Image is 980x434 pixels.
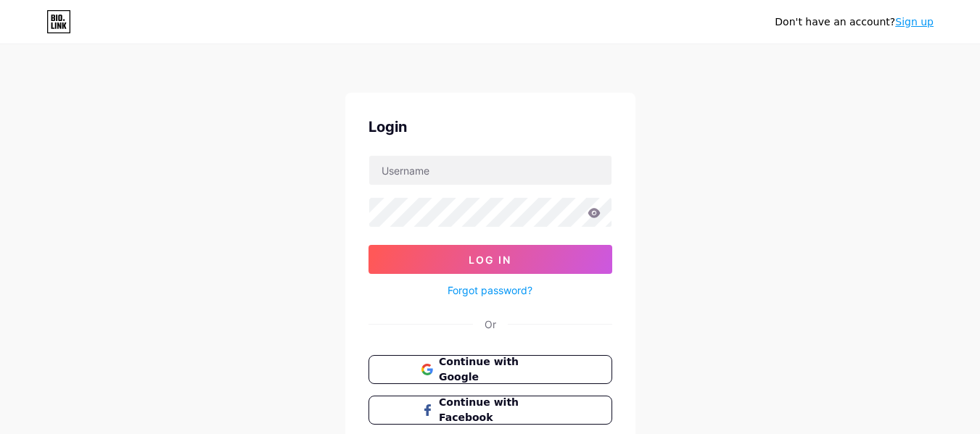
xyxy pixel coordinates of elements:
div: Don't have an account? [775,14,934,30]
button: Continue with Facebook [368,396,612,425]
div: Login [368,116,612,138]
div: Or [485,317,496,332]
a: Forgot password? [448,283,532,298]
button: Log In [368,245,612,274]
a: Sign up [895,16,934,28]
span: Continue with Google [439,354,559,385]
button: Continue with Google [368,355,612,384]
span: Continue with Facebook [439,395,559,425]
input: Username [369,156,612,185]
span: Log In [469,254,511,266]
